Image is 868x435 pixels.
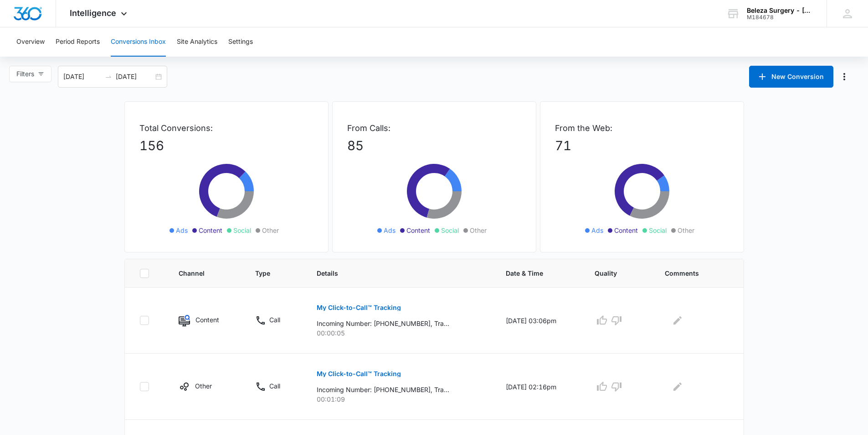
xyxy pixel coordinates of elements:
p: My Click-to-Call™ Tracking [317,371,401,377]
span: Other [678,225,694,235]
span: Ads [591,225,603,235]
p: Total Conversions: [139,122,313,134]
p: My Click-to-Call™ Tracking [317,304,401,311]
p: Incoming Number: [PHONE_NUMBER], Tracking Number: [PHONE_NUMBER], Ring To: [PHONE_NUMBER], Caller... [317,319,449,328]
button: Manage Numbers [837,69,852,84]
span: Content [199,225,222,235]
div: account id [747,14,813,21]
span: Ads [176,225,188,235]
span: Social [649,225,667,235]
button: Overview [16,27,45,57]
button: My Click-to-Call™ Tracking [317,297,401,319]
span: Social [233,225,251,235]
button: New Conversion [749,66,833,88]
p: Other [195,381,212,391]
span: Quality [595,268,630,278]
input: Start date [63,72,101,82]
p: 71 [555,136,729,155]
p: 00:00:05 [317,328,484,338]
span: Other [262,225,279,235]
td: [DATE] 02:16pm [495,354,584,420]
p: Content [195,315,219,325]
input: End date [116,72,154,82]
button: Settings [228,27,253,57]
span: Type [255,268,282,278]
button: Site Analytics [177,27,217,57]
span: Filters [16,69,34,79]
p: From Calls: [347,122,521,134]
span: Other [470,225,487,235]
button: Edit Comments [670,379,685,394]
td: [DATE] 03:06pm [495,288,584,354]
span: Content [406,225,430,235]
div: account name [747,7,813,14]
p: 156 [139,136,313,155]
p: Call [269,381,280,391]
span: Date & Time [506,268,560,278]
span: Details [317,268,471,278]
span: Content [614,225,638,235]
p: Incoming Number: [PHONE_NUMBER], Tracking Number: [PHONE_NUMBER], Ring To: [PHONE_NUMBER], Caller... [317,385,449,394]
button: Edit Comments [670,313,685,328]
p: Call [269,315,280,325]
button: My Click-to-Call™ Tracking [317,363,401,385]
span: to [105,73,112,80]
button: Conversions Inbox [111,27,166,57]
p: 85 [347,136,521,155]
p: From the Web: [555,122,729,134]
p: 00:01:09 [317,394,484,404]
span: Comments [665,268,715,278]
button: Filters [9,66,51,82]
button: Period Reports [56,27,100,57]
span: Channel [179,268,220,278]
span: Ads [384,225,395,235]
span: Intelligence [70,8,116,18]
span: swap-right [105,73,112,80]
span: Social [441,225,459,235]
